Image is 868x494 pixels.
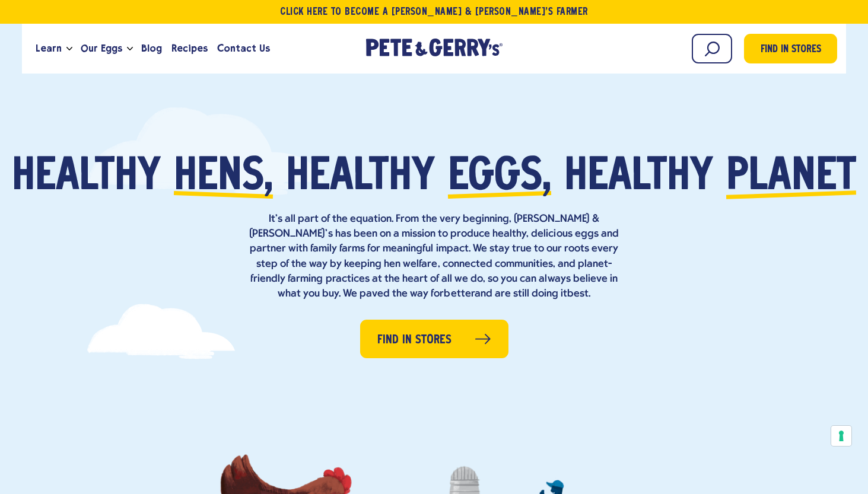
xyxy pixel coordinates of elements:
[286,155,435,200] span: healthy
[36,41,62,56] span: Learn
[744,34,837,63] a: Find in Stores
[212,33,275,65] a: Contact Us
[174,155,273,200] span: hens,
[66,47,72,51] button: Open the dropdown menu for Learn
[244,212,624,301] p: It’s all part of the equation. From the very beginning, [PERSON_NAME] & [PERSON_NAME]’s has been ...
[141,41,162,56] span: Blog
[831,426,851,446] button: Your consent preferences for tracking technologies
[217,41,270,56] span: Contact Us
[726,155,856,200] span: planet
[31,33,66,65] a: Learn
[564,155,713,200] span: healthy
[444,288,474,299] strong: better
[567,288,589,299] strong: best
[167,33,212,65] a: Recipes
[377,331,452,349] span: Find in Stores
[360,320,508,358] a: Find in Stores
[171,41,208,56] span: Recipes
[12,155,161,200] span: Healthy
[76,33,127,65] a: Our Eggs
[81,41,122,56] span: Our Eggs
[136,33,167,65] a: Blog
[127,47,133,51] button: Open the dropdown menu for Our Eggs
[761,42,821,58] span: Find in Stores
[692,34,732,63] input: Search
[448,155,551,200] span: eggs,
